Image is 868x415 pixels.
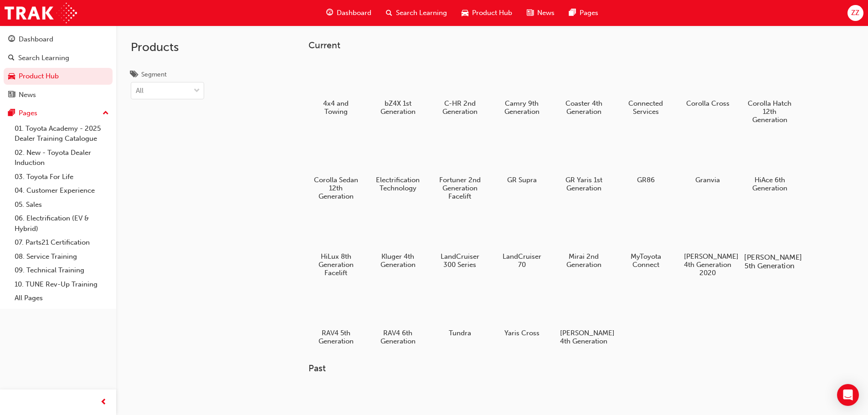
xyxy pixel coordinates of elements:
[494,134,549,187] a: GR Supra
[18,53,69,63] div: Search Learning
[684,252,732,277] h5: [PERSON_NAME] 4th Generation 2020
[370,58,425,119] a: bZ4X 1st Generation
[556,211,611,272] a: Mirai 2nd Generation
[432,211,487,272] a: LandCruiser 300 Series
[396,8,447,18] span: Search Learning
[4,50,113,67] a: Search Learning
[100,397,107,408] span: prev-icon
[436,252,484,269] h5: LandCruiser 300 Series
[744,253,795,270] h5: [PERSON_NAME] 5th Generation
[746,176,794,192] h5: HiAce 6th Generation
[11,277,113,292] a: 10. TUNE Rev-Up Training
[308,134,363,204] a: Corolla Sedan 12th Generation
[436,329,484,337] h5: Tundra
[742,58,797,127] a: Corolla Hatch 12th Generation
[386,7,392,19] span: search-icon
[556,287,611,348] a: [PERSON_NAME] 4th Generation
[432,287,487,340] a: Tundra
[837,384,859,406] div: Open Intercom Messenger
[436,99,484,116] h5: C-HR 2nd Generation
[374,99,422,116] h5: bZ4X 1st Generation
[742,211,797,272] a: [PERSON_NAME] 5th Generation
[556,134,611,195] a: GR Yaris 1st Generation
[194,85,200,97] span: down-icon
[8,36,15,44] span: guage-icon
[4,68,113,85] a: Product Hub
[308,40,826,51] h3: Current
[131,71,138,79] span: tags-icon
[312,252,360,277] h5: HiLux 8th Generation Facelift
[374,329,422,345] h5: RAV4 6th Generation
[11,211,113,236] a: 06. Electrification (EV & Hybrid)
[498,329,546,337] h5: Yaris Cross
[498,252,546,269] h5: LandCruiser 70
[622,99,670,116] h5: Connected Services
[680,58,735,111] a: Corolla Cross
[370,211,425,272] a: Kluger 4th Generation
[746,99,794,124] h5: Corolla Hatch 12th Generation
[4,31,113,48] a: Dashboard
[11,146,113,170] a: 02. New - Toyota Dealer Induction
[560,176,608,192] h5: GR Yaris 1st Generation
[8,72,15,81] span: car-icon
[622,176,670,184] h5: GR86
[11,122,113,146] a: 01. Toyota Academy - 2025 Dealer Training Catalogue
[11,184,113,198] a: 04. Customer Experience
[374,176,422,192] h5: Electrification Technology
[622,252,670,269] h5: MyToyota Connect
[569,7,576,19] span: pages-icon
[19,34,53,45] div: Dashboard
[494,58,549,119] a: Camry 9th Generation
[684,99,732,108] h5: Corolla Cross
[370,134,425,195] a: Electrification Technology
[11,291,113,305] a: All Pages
[454,4,519,22] a: car-iconProduct Hub
[618,134,673,187] a: GR86
[618,58,673,119] a: Connected Services
[847,5,863,21] button: ZZ
[742,134,797,195] a: HiAce 6th Generation
[680,211,735,280] a: [PERSON_NAME] 4th Generation 2020
[556,58,611,119] a: Coaster 4th Generation
[11,263,113,277] a: 09. Technical Training
[684,176,732,184] h5: Granvia
[537,8,555,18] span: News
[680,134,735,187] a: Granvia
[379,4,454,22] a: search-iconSearch Learning
[4,105,113,122] button: Pages
[560,252,608,269] h5: Mirai 2nd Generation
[527,7,534,19] span: news-icon
[11,250,113,264] a: 08. Service Training
[374,252,422,269] h5: Kluger 4th Generation
[5,3,77,23] img: Trak
[562,4,606,22] a: pages-iconPages
[472,8,512,18] span: Product Hub
[326,7,333,19] span: guage-icon
[494,211,549,272] a: LandCruiser 70
[312,99,360,116] h5: 4x4 and Towing
[308,58,363,119] a: 4x4 and Towing
[337,8,371,18] span: Dashboard
[8,91,15,99] span: news-icon
[308,363,826,374] h3: Past
[370,287,425,348] a: RAV4 6th Generation
[432,58,487,119] a: C-HR 2nd Generation
[4,87,113,103] a: News
[519,4,562,22] a: news-iconNews
[312,329,360,345] h5: RAV4 5th Generation
[432,134,487,204] a: Fortuner 2nd Generation Facelift
[618,211,673,272] a: MyToyota Connect
[308,211,363,280] a: HiLux 8th Generation Facelift
[312,176,360,200] h5: Corolla Sedan 12th Generation
[319,4,379,22] a: guage-iconDashboard
[560,329,608,345] h5: [PERSON_NAME] 4th Generation
[8,109,15,118] span: pages-icon
[560,99,608,116] h5: Coaster 4th Generation
[4,29,113,105] button: DashboardSearch LearningProduct HubNews
[131,40,204,55] h2: Products
[436,176,484,200] h5: Fortuner 2nd Generation Facelift
[494,287,549,340] a: Yaris Cross
[580,8,598,18] span: Pages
